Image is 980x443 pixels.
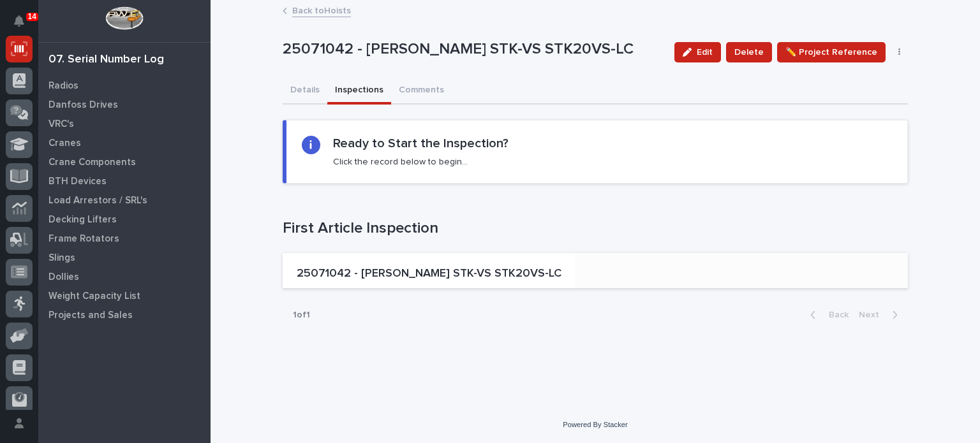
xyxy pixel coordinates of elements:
p: VRC's [48,119,74,130]
button: Back [800,309,854,321]
a: VRC's [38,114,211,133]
p: Frame Rotators [48,233,119,245]
p: Weight Capacity List [48,291,140,302]
span: Next [859,309,887,321]
p: Dollies [48,272,79,283]
button: Inspections [327,78,391,105]
a: Danfoss Drives [38,95,211,114]
a: BTH Devices [38,171,211,191]
p: 25071042 - [PERSON_NAME] STK-VS STK20VS-LC [297,267,561,281]
a: Crane Components [38,152,211,171]
button: Details [283,78,327,105]
button: Edit [674,42,721,62]
a: Load Arrestors / SRL's [38,191,211,210]
div: Notifications14 [16,15,33,36]
a: Radios [38,76,211,95]
img: Workspace Logo [105,6,143,30]
p: BTH Devices [48,176,107,187]
a: 25071042 - [PERSON_NAME] STK-VS STK20VS-LC [283,253,908,289]
p: Radios [48,80,78,92]
span: Delete [734,45,764,60]
a: Dollies [38,267,211,286]
p: Decking Lifters [48,214,117,226]
a: Slings [38,248,211,267]
p: Danfoss Drives [48,99,118,111]
a: Back toHoists [292,3,351,17]
div: 07. Serial Number Log [48,53,164,67]
a: Frame Rotators [38,229,211,248]
a: Decking Lifters [38,210,211,229]
button: Delete [726,42,772,62]
button: Next [854,309,908,321]
p: Load Arrestors / SRL's [48,195,147,207]
h1: First Article Inspection [283,219,908,238]
a: Powered By Stacker [563,421,627,428]
p: 14 [28,12,36,21]
a: Weight Capacity List [38,286,211,305]
span: Edit [697,47,713,58]
span: Back [821,309,849,321]
p: Slings [48,252,75,264]
p: Crane Components [48,157,136,168]
p: Cranes [48,138,81,149]
button: Notifications [6,8,33,34]
a: Projects and Sales [38,305,211,324]
a: Cranes [38,133,211,152]
p: Projects and Sales [48,310,133,321]
p: 25071042 - [PERSON_NAME] STK-VS STK20VS-LC [283,40,664,59]
button: ✏️ Project Reference [777,42,886,62]
p: Click the record below to begin... [333,156,468,168]
button: Comments [391,78,452,105]
h2: Ready to Start the Inspection? [333,136,509,151]
p: 1 of 1 [283,300,320,331]
span: ✏️ Project Reference [785,45,877,60]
